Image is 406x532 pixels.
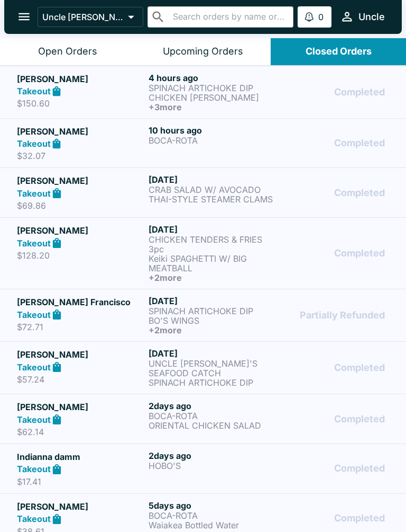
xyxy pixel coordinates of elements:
[17,322,144,332] p: $72.71
[149,185,276,194] p: CRAB SALAD W/ AVOCADO
[17,296,144,308] h5: [PERSON_NAME] Francisco
[149,411,276,421] p: BOCA-ROTA
[17,450,144,463] h5: Indianna damm
[17,125,144,138] h5: [PERSON_NAME]
[318,12,324,22] p: 0
[17,188,51,199] strong: Takeout
[38,7,143,27] button: Uncle [PERSON_NAME]'s - Haleiwa
[163,46,243,58] div: Upcoming Orders
[149,125,276,136] h6: 10 hours ago
[17,500,144,513] h5: [PERSON_NAME]
[17,414,51,425] strong: Takeout
[149,73,276,83] h6: 4 hours ago
[149,359,276,378] p: UNCLE [PERSON_NAME]'S SEAFOOD CATCH
[149,500,191,511] span: 5 days ago
[149,316,276,325] p: BO'S WINGS
[11,3,38,30] button: open drawer
[149,520,276,530] p: Waiakea Bottled Water
[149,235,276,254] p: CHICKEN TENDERS & FRIES 3pc
[149,102,276,112] h6: + 3 more
[17,476,144,487] p: $17.41
[149,136,276,145] p: BOCA-ROTA
[17,174,144,187] h5: [PERSON_NAME]
[336,5,389,28] button: Uncle
[17,362,51,373] strong: Takeout
[149,224,276,235] h6: [DATE]
[17,309,51,320] strong: Takeout
[17,513,51,524] strong: Takeout
[149,93,276,102] p: CHICKEN [PERSON_NAME]
[17,238,51,249] strong: Takeout
[38,46,97,58] div: Open Orders
[149,194,276,204] p: THAI-STYLE STEAMER CLAMS
[17,374,144,385] p: $57.24
[358,11,385,23] div: Uncle
[17,73,144,85] h5: [PERSON_NAME]
[149,83,276,93] p: SPINACH ARTICHOKE DIP
[170,10,289,24] input: Search orders by name or phone number
[17,401,144,413] h5: [PERSON_NAME]
[17,250,144,261] p: $128.20
[306,46,372,58] div: Closed Orders
[149,325,276,335] h6: + 2 more
[42,12,124,22] p: Uncle [PERSON_NAME]'s - Haleiwa
[149,174,276,185] h6: [DATE]
[17,464,51,474] strong: Takeout
[17,200,144,211] p: $69.86
[17,86,51,96] strong: Takeout
[149,306,276,316] p: SPINACH ARTICHOKE DIP
[17,348,144,361] h5: [PERSON_NAME]
[149,511,276,520] p: BOCA-ROTA
[17,150,144,161] p: $32.07
[17,98,144,109] p: $150.60
[149,450,191,461] span: 2 days ago
[149,378,276,387] p: SPINACH ARTICHOKE DIP
[149,296,276,306] h6: [DATE]
[149,348,276,359] h6: [DATE]
[17,224,144,237] h5: [PERSON_NAME]
[149,254,276,273] p: Keiki SPAGHETTI W/ BIG MEATBALL
[149,273,276,282] h6: + 2 more
[149,401,191,411] span: 2 days ago
[17,138,51,149] strong: Takeout
[149,461,276,471] p: HOBO'S
[149,421,276,430] p: ORIENTAL CHICKEN SALAD
[17,427,144,437] p: $62.14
